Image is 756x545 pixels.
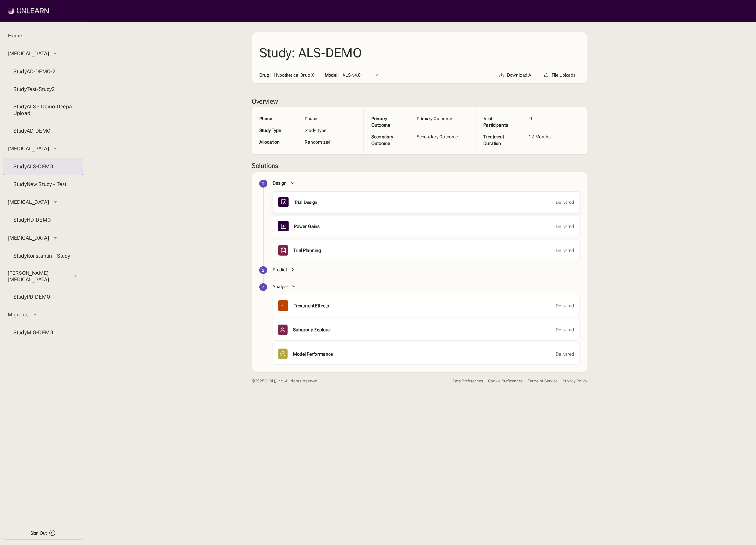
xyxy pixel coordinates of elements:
[488,375,523,387] button: Cookie Preferences
[13,253,73,259] div: Study Konstantin - Study
[13,68,73,75] div: Study AD-DEMO-2
[305,127,348,133] div: Study Type
[8,312,29,318] div: Migraine
[13,217,73,223] div: Study HD-DEMO
[8,33,78,39] div: Home
[252,379,319,384] div: 2025 [URL], Inc. All rights reserved.
[259,180,267,188] div: 1
[293,327,331,333] div: Subgroup Explorer
[540,69,580,81] button: File Uploads
[339,69,383,81] button: ALS-v4.0
[371,133,395,147] div: Secondary Outcome
[552,73,576,77] div: File Uploads
[488,379,523,384] div: Cookie Preferences
[484,115,508,128] div: # of Participants
[274,72,314,78] div: Hypothetical Drug X
[294,302,329,309] div: Treatment Effects
[13,104,73,117] div: Study ALS - Demo Deepa Upload
[507,73,533,77] div: Download All
[293,351,333,357] div: Model Performance
[252,98,278,105] div: Overview
[8,235,49,241] div: [MEDICAL_DATA]
[13,163,73,170] div: Study ALS-DEMO
[13,181,73,188] div: Study New Study - Test
[8,146,49,152] div: [MEDICAL_DATA]
[259,127,283,133] div: Study Type
[273,266,287,273] div: Predict
[3,526,83,540] button: Sign Out
[556,327,574,333] div: Delivered
[528,379,558,384] a: Terms of Service
[556,223,574,230] div: Delivered
[13,329,73,336] div: Study MIG-DEMO
[563,379,588,384] a: Privacy Policy
[259,139,283,145] div: Allocation
[417,115,460,122] div: Primary Outcome
[556,302,574,309] div: Delivered
[273,180,287,186] div: Design
[556,247,574,254] div: Delivered
[556,199,574,205] div: Delivered
[13,294,73,300] div: Study PD-DEMO
[305,139,348,145] div: Randomized
[8,199,49,205] div: [MEDICAL_DATA]
[343,73,361,77] div: ALS-v4.0
[252,162,278,169] div: Solutions
[453,379,483,384] a: Data Preferences
[30,531,47,535] div: Sign Out
[529,133,572,140] div: 12 Months
[417,133,460,140] div: Secondary Outcome
[305,115,348,122] div: Phase
[556,351,574,357] div: Delivered
[293,247,321,254] div: Trial Planning
[484,133,508,147] div: Treatment Duration
[529,115,572,122] div: 0
[495,69,537,81] button: Download All
[3,27,83,45] a: Home
[8,8,49,14] img: Unlearn logo
[325,72,339,78] div: Model:
[259,45,362,61] div: Study: ALS-DEMO
[259,266,267,274] div: 2
[259,283,267,291] div: 3
[13,128,73,134] div: Study AD-DEMO
[8,270,70,283] div: [PERSON_NAME][MEDICAL_DATA]
[8,50,49,57] div: [MEDICAL_DATA]
[252,379,255,383] span: ©
[13,86,73,92] div: Study Test-Study2
[371,115,395,128] div: Primary Outcome
[294,199,318,205] div: Trial Design
[259,73,319,77] div: Drug:
[273,283,288,290] div: Analyze
[259,115,283,122] div: Phase
[294,223,320,230] div: Power Gains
